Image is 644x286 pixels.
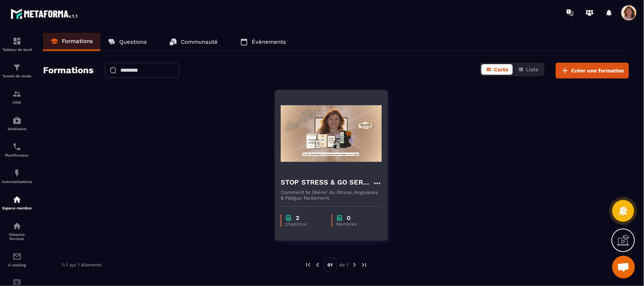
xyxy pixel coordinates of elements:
[324,258,337,272] p: 01
[12,142,22,151] img: scheduler
[571,67,624,74] span: Créer une formation
[252,38,286,45] p: Événements
[2,74,32,78] p: Tunnel de vente
[162,33,225,51] a: Communauté
[361,261,367,268] img: next
[2,110,32,137] a: automationsautomationsWebinaire
[2,84,32,110] a: formationformationCRM
[2,127,32,131] p: Webinaire
[2,263,32,267] p: E-mailing
[2,206,32,210] p: Espace membre
[612,256,635,278] a: Ouvrir le chat
[12,252,22,261] img: email
[2,137,32,163] a: schedulerschedulerPlanificateur
[2,163,32,189] a: automationsautomationsAutomatisations
[12,63,22,72] img: formation
[2,189,32,216] a: automationsautomationsEspace membre
[281,96,382,171] img: formation-background
[314,261,321,268] img: prev
[351,261,358,268] img: next
[2,57,32,84] a: formationformationTunnel de vente
[2,216,32,246] a: social-networksocial-networkRéseaux Sociaux
[11,7,78,20] img: logo
[336,214,343,221] img: chapter
[556,63,629,78] button: Créer une formation
[296,214,299,221] p: 2
[2,31,32,57] a: formationformationTableau de bord
[12,221,22,231] img: social-network
[119,38,147,45] p: Questions
[2,246,32,273] a: emailemailE-mailing
[2,180,32,184] p: Automatisations
[2,153,32,157] p: Planificateur
[494,66,508,72] span: Carte
[526,66,538,72] span: Liste
[481,64,513,75] button: Carte
[12,195,22,204] img: automations
[12,89,22,98] img: formation
[12,37,22,46] img: formation
[100,33,154,51] a: Questions
[281,189,382,201] p: Comment te libérer du Stress, Angoisses & Fatigue facilement.
[2,48,32,52] p: Tableau de bord
[12,116,22,125] img: automations
[43,33,100,51] a: Formations
[2,100,32,105] p: CRM
[513,64,543,75] button: Liste
[43,63,94,78] h2: Formations
[305,261,312,268] img: prev
[285,221,324,227] p: Chapitres
[12,169,22,178] img: automations
[233,33,294,51] a: Événements
[62,262,101,268] p: 1-1 sur 1 éléments
[181,38,218,45] p: Communauté
[62,38,93,45] p: Formations
[347,214,350,221] p: 0
[275,90,397,250] a: formation-backgroundSTOP STRESS & GO SERENITY ©Comment te libérer du Stress, Angoisses & Fatigue ...
[281,177,373,188] h4: STOP STRESS & GO SERENITY ©
[2,232,32,241] p: Réseaux Sociaux
[285,214,292,221] img: chapter
[336,221,374,227] p: Membres
[340,262,349,268] p: de 1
